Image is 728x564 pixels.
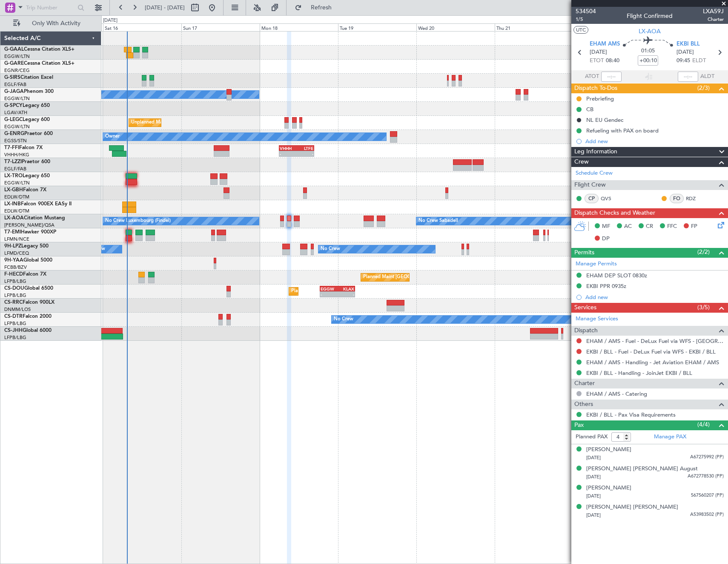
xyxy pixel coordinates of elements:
[4,244,21,249] span: 9H-LPZ
[585,194,599,203] div: CP
[586,484,631,492] div: [PERSON_NAME]
[586,116,623,124] div: NL EU Gendec
[416,23,495,31] div: Wed 20
[574,420,584,430] span: Pax
[4,117,23,122] span: G-LEGC
[585,138,724,145] div: Add new
[688,473,724,480] span: A672778530 (PP)
[586,282,626,290] div: EKBI PPR 0935z
[337,292,354,297] div: -
[4,47,75,52] a: G-GAALCessna Citation XLS+
[103,17,118,24] div: [DATE]
[4,334,26,341] a: LFPB/LBG
[692,57,706,65] span: ELDT
[697,420,710,429] span: (4/4)
[4,314,23,319] span: CS-DTR
[586,390,647,397] a: EHAM / AMS - Catering
[337,286,354,291] div: KLAX
[686,195,705,202] a: RDZ
[574,326,598,336] span: Dispatch
[22,20,90,26] span: Only With Activity
[4,272,23,277] span: F-HECD
[260,23,338,31] div: Mon 18
[4,124,30,130] a: EGGW/LTN
[4,216,65,221] a: LX-AOACitation Mustang
[4,194,29,200] a: EDLW/DTM
[145,4,185,12] span: [DATE] - [DATE]
[576,433,608,441] label: Planned PAX
[338,23,416,31] div: Tue 19
[574,83,617,93] span: Dispatch To-Dos
[4,75,53,80] a: G-SIRSCitation Excel
[4,314,52,319] a: CS-DTRFalcon 2000
[586,512,601,518] span: [DATE]
[4,264,27,270] a: FCBB/BZV
[4,173,50,178] a: LX-TROLegacy 650
[586,359,719,366] a: EHAM / AMS - Handling - Jet Aviation EHAM / AMS
[670,194,684,203] div: FO
[321,286,337,291] div: EGGW
[4,47,24,52] span: G-GAAL
[654,433,686,441] a: Manage PAX
[418,215,458,227] div: No Crew Sabadell
[105,215,171,227] div: No Crew Luxembourg (Findel)
[4,81,26,88] a: EGLF/FAB
[703,7,724,16] span: LXA59J
[676,57,690,65] span: 09:45
[574,303,596,313] span: Services
[703,16,724,23] span: Charter
[105,130,120,143] div: Owner
[4,292,26,299] a: LFPB/LBG
[697,247,710,256] span: (2/2)
[4,180,30,186] a: EGGW/LTN
[646,222,653,231] span: CR
[602,222,610,231] span: MF
[280,151,297,156] div: -
[4,103,23,108] span: G-SPCY
[4,131,24,136] span: G-ENRG
[627,12,673,20] div: Flight Confirmed
[4,95,30,102] a: EGGW/LTN
[585,294,724,301] div: Add new
[586,127,659,134] div: Refueling with PAX on board
[586,446,631,454] div: [PERSON_NAME]
[4,230,56,235] a: T7-EMIHawker 900XP
[586,272,647,279] div: EHAM DEP SLOT 0830z
[574,180,606,190] span: Flight Crew
[4,131,53,136] a: G-ENRGPraetor 600
[586,95,614,102] div: Prebriefing
[4,328,52,333] a: CS-JHHGlobal 6000
[4,300,23,305] span: CS-RRC
[576,169,613,178] a: Schedule Crew
[576,7,596,16] span: 534504
[4,236,29,242] a: LFMN/NCE
[4,103,50,108] a: G-SPCYLegacy 650
[576,315,618,323] a: Manage Services
[304,5,339,11] span: Refresh
[574,379,595,388] span: Charter
[4,145,43,150] a: T7-FFIFalcon 7X
[103,23,181,31] div: Sat 16
[606,57,619,65] span: 08:40
[574,248,594,258] span: Permits
[574,157,589,167] span: Crew
[574,400,593,409] span: Others
[297,151,314,156] div: -
[4,61,75,66] a: G-GARECessna Citation XLS+
[4,216,24,221] span: LX-AOA
[297,146,314,151] div: LTFE
[4,244,49,249] a: 9H-LPZLegacy 500
[4,258,52,263] a: 9H-YAAGlobal 5000
[4,272,46,277] a: F-HECDFalcon 7X
[4,138,27,144] a: EGSS/STN
[4,286,53,291] a: CS-DOUGlobal 6500
[639,27,661,36] span: LX-AOA
[690,454,724,461] span: A67275992 (PP)
[576,260,617,268] a: Manage Permits
[495,23,573,31] div: Thu 21
[4,152,29,158] a: VHHH/HKG
[4,222,54,228] a: [PERSON_NAME]/QSA
[676,48,694,57] span: [DATE]
[4,89,54,94] a: G-JAGAPhenom 300
[4,208,29,214] a: EDLW/DTM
